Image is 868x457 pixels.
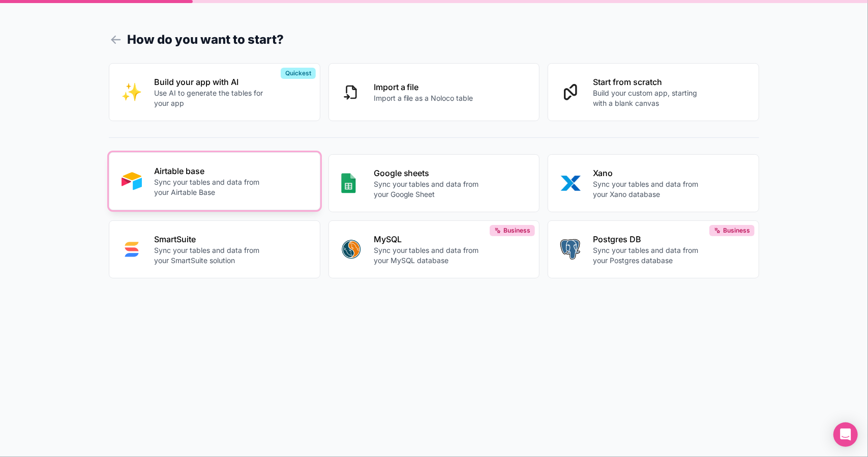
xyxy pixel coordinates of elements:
[109,152,320,210] button: AIRTABLEAirtable baseSync your tables and data from your Airtable Base
[593,179,706,199] p: Sync your tables and data from your Xano database
[548,63,759,121] button: Start from scratchBuild your custom app, starting with a blank canvas
[560,239,580,260] img: POSTGRES
[593,167,706,179] p: Xano
[723,226,750,235] span: Business
[548,220,759,278] button: POSTGRESPostgres DBSync your tables and data from your Postgres databaseBusiness
[593,88,706,108] p: Build your custom app, starting with a blank canvas
[122,82,142,102] img: INTERNAL_WITH_AI
[109,63,320,121] button: INTERNAL_WITH_AIBuild your app with AIUse AI to generate the tables for your appQuickest
[122,171,142,191] img: AIRTABLE
[374,233,487,245] p: MySQL
[154,88,267,108] p: Use AI to generate the tables for your app
[154,177,267,197] p: Sync your tables and data from your Airtable Base
[122,239,142,260] img: SMART_SUITE
[560,173,581,193] img: XANO
[374,93,473,103] p: Import a file as a Noloco table
[593,76,706,88] p: Start from scratch
[374,81,473,93] p: Import a file
[154,233,267,245] p: SmartSuite
[154,245,267,266] p: Sync your tables and data from your SmartSuite solution
[109,220,320,278] button: SMART_SUITESmartSuiteSync your tables and data from your SmartSuite solution
[833,422,858,447] div: Open Intercom Messenger
[341,239,362,260] img: MYSQL
[593,233,706,245] p: Postgres DB
[374,167,487,179] p: Google sheets
[281,68,316,79] div: Quickest
[109,31,759,49] h1: How do you want to start?
[328,220,540,278] button: MYSQLMySQLSync your tables and data from your MySQL databaseBusiness
[593,245,706,266] p: Sync your tables and data from your Postgres database
[328,63,540,121] button: Import a fileImport a file as a Noloco table
[374,179,487,199] p: Sync your tables and data from your Google Sheet
[154,165,267,177] p: Airtable base
[328,154,540,212] button: GOOGLE_SHEETSGoogle sheetsSync your tables and data from your Google Sheet
[374,245,487,266] p: Sync your tables and data from your MySQL database
[154,76,267,88] p: Build your app with AI
[341,173,356,193] img: GOOGLE_SHEETS
[503,226,530,235] span: Business
[548,154,759,212] button: XANOXanoSync your tables and data from your Xano database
